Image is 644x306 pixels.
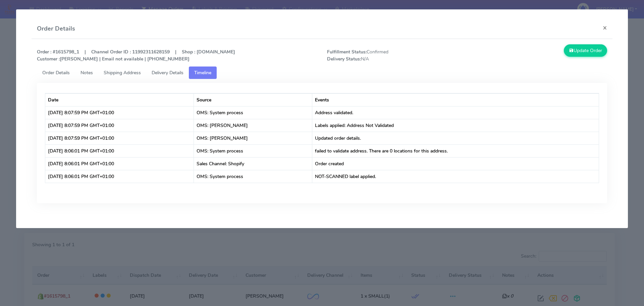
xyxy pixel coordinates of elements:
[327,56,361,62] strong: Delivery Status:
[312,144,599,157] td: failed to validate address. There are 0 locations for this address.
[312,119,599,132] td: Labels applied: Address Not Validated
[37,24,75,33] h4: Order Details
[322,48,467,62] span: Confirmed N/A
[312,170,599,183] td: NOT-SCANNED label applied.
[45,170,194,183] td: [DATE] 8:06:01 PM GMT+01:00
[194,132,312,144] td: OMS: [PERSON_NAME]
[37,56,60,62] strong: Customer :
[45,144,194,157] td: [DATE] 8:06:01 PM GMT+01:00
[564,44,607,57] button: Update Order
[194,70,211,76] span: Timeline
[42,70,70,76] span: Order Details
[45,106,194,119] td: [DATE] 8:07:59 PM GMT+01:00
[45,93,194,106] th: Date
[312,132,599,144] td: Updated order details.
[80,70,93,76] span: Notes
[37,49,235,62] strong: Order : #1615798_1 | Channel Order ID : 11992311628159 | Shop : [DOMAIN_NAME] [PERSON_NAME] | Ema...
[194,106,312,119] td: OMS: System process
[104,70,141,76] span: Shipping Address
[45,119,194,132] td: [DATE] 8:07:59 PM GMT+01:00
[152,70,183,76] span: Delivery Details
[194,157,312,170] td: Sales Channel: Shopify
[597,19,612,37] button: Close
[327,49,367,55] strong: Fulfillment Status:
[37,67,607,79] ul: Tabs
[194,144,312,157] td: OMS: System process
[194,93,312,106] th: Source
[312,93,599,106] th: Events
[312,106,599,119] td: Address validated.
[194,170,312,183] td: OMS: System process
[312,157,599,170] td: Order created
[45,132,194,144] td: [DATE] 8:07:59 PM GMT+01:00
[194,119,312,132] td: OMS: [PERSON_NAME]
[45,157,194,170] td: [DATE] 8:06:01 PM GMT+01:00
